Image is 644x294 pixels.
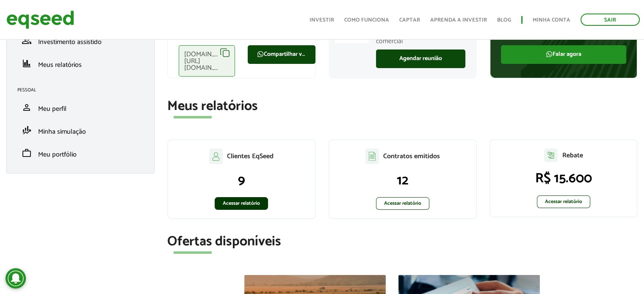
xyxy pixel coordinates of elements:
[17,148,144,158] a: workMeu portfólio
[17,36,144,46] a: groupInvestimento assistido
[38,59,82,71] span: Meus relatórios
[177,173,306,189] p: 9
[167,234,638,249] h2: Ofertas disponíveis
[257,51,264,58] img: FaWhatsapp.svg
[11,52,150,75] li: Meus relatórios
[344,17,389,23] a: Como funciona
[215,197,268,210] a: Acessar relatório
[248,45,315,64] a: Compartilhar via WhatsApp
[22,102,32,113] span: person
[209,148,223,164] img: agent-clientes.svg
[497,17,511,23] a: Blog
[17,125,144,135] a: finance_modeMinha simulação
[501,45,626,64] a: Falar agora
[562,151,583,159] p: Rebate
[338,173,467,189] p: 12
[22,125,32,135] span: finance_mode
[17,102,144,113] a: personMeu perfil
[167,99,638,114] h2: Meus relatórios
[546,51,553,58] img: FaWhatsapp.svg
[580,14,640,26] a: Sair
[22,148,32,158] span: work
[383,152,440,160] p: Contratos emitidos
[17,58,144,69] a: financeMeus relatórios
[376,49,465,68] a: Agendar reunião
[310,17,334,23] a: Investir
[6,8,74,31] img: EqSeed
[11,29,150,52] li: Investimento assistido
[499,170,628,187] p: R$ 15.600
[11,119,150,142] li: Minha simulação
[430,17,487,23] a: Aprenda a investir
[38,36,102,48] span: Investimento assistido
[179,25,304,41] p: Compartilhe com seus clientes e receba sua comissão corretamente
[17,88,150,93] h2: Pessoal
[501,25,626,41] p: Tire todas as suas dúvidas sobre o processo de investimento
[376,197,429,210] a: Acessar relatório
[22,58,32,69] span: finance
[11,96,150,119] li: Meu perfil
[38,149,77,160] span: Meu portfólio
[179,45,235,77] div: [DOMAIN_NAME][URL][DOMAIN_NAME]
[376,21,465,45] p: Especialistas prontos para apoiar você no seu processo comercial
[537,195,590,208] a: Acessar relatório
[38,103,66,115] span: Meu perfil
[399,17,420,23] a: Captar
[11,142,150,165] li: Meu portfólio
[533,17,570,23] a: Minha conta
[22,36,32,46] span: group
[227,152,274,160] p: Clientes EqSeed
[544,148,558,162] img: agent-relatorio.svg
[365,148,379,164] img: agent-contratos.svg
[38,126,86,137] span: Minha simulação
